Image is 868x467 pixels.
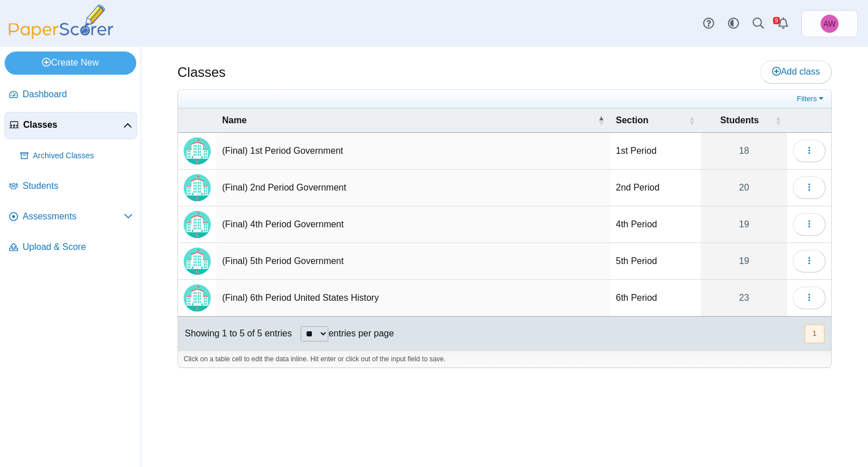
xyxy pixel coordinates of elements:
span: Students [23,180,133,192]
span: Name : Activate to invert sorting [598,115,605,126]
h1: Classes [177,63,225,82]
td: (Final) 6th Period United States History [216,280,610,317]
td: (Final) 4th Period Government [216,206,610,243]
td: 4th Period [610,206,701,243]
span: Classes [23,119,123,131]
td: 5th Period [610,243,701,280]
a: Alerts [771,11,796,36]
a: Create New [5,51,136,74]
span: Add class [772,67,820,76]
a: Add class [760,60,832,83]
span: Adam Williams [823,20,836,28]
a: Upload & Score [5,234,137,261]
button: 1 [805,325,824,343]
span: Assessments [23,210,124,223]
span: Name [222,114,596,127]
span: Section : Activate to sort [688,115,695,126]
a: Adam Williams [801,10,858,37]
a: Students [5,173,137,200]
td: (Final) 5th Period Government [216,243,610,280]
span: Dashboard [23,88,133,101]
a: 18 [701,133,787,169]
td: (Final) 1st Period Government [216,133,610,170]
td: (Final) 2nd Period Government [216,170,610,206]
span: Students [706,114,772,127]
td: 6th Period [610,280,701,317]
img: PaperScorer [5,5,118,39]
a: Archived Classes [16,142,137,170]
a: Assessments [5,204,137,231]
span: Section [616,114,687,127]
a: Filters [794,93,828,105]
a: 23 [701,280,787,316]
a: Dashboard [5,81,137,109]
img: Locally created class [184,284,211,312]
a: PaperScorer [5,31,118,41]
nav: pagination [804,325,824,343]
div: Showing 1 to 5 of 5 entries [178,317,292,351]
span: Upload & Score [23,241,133,253]
span: Students : Activate to sort [775,115,782,126]
a: 19 [701,243,787,279]
img: Locally created class [184,174,211,201]
td: 1st Period [610,133,701,170]
span: Adam Williams [821,15,839,33]
img: Locally created class [184,248,211,275]
a: Classes [5,112,137,139]
span: Archived Classes [33,150,133,162]
label: entries per page [328,328,394,338]
img: Locally created class [184,211,211,238]
td: 2nd Period [610,170,701,206]
div: Click on a table cell to edit the data inline. Hit enter or click out of the input field to save. [178,351,831,367]
img: Locally created class [184,137,211,165]
a: 19 [701,206,787,243]
a: 20 [701,170,787,206]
